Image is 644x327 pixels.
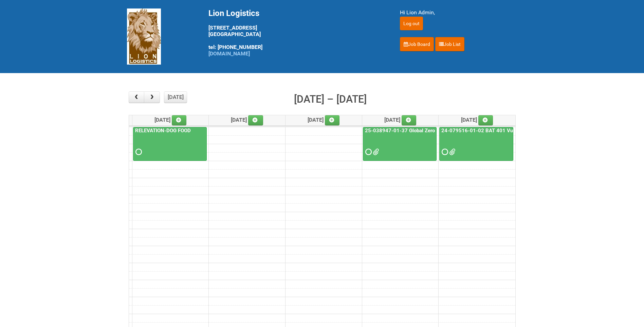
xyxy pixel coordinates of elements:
[127,8,161,65] img: Lion Logistics
[435,37,464,51] a: Job List
[400,8,517,17] div: Hi Lion Admin,
[449,150,454,154] span: 24-079516-01-02 - LPF.xlsx RAIBAT Vuse Pro Box RCT Study - Pregnancy Test Letter - 11JUL2025.pdf ...
[442,150,446,154] span: Requested
[402,115,417,125] a: Add an event
[231,117,263,123] span: [DATE]
[308,117,340,123] span: [DATE]
[384,117,417,123] span: [DATE]
[208,8,383,57] div: [STREET_ADDRESS] [GEOGRAPHIC_DATA] tel: [PHONE_NUMBER]
[172,115,187,125] a: Add an event
[440,127,541,134] a: 24-079516-01-02 BAT 401 Vuse Box RCT
[364,127,472,134] a: 25-038947-01-37 Global Zero Sugar Tea Test
[208,50,250,57] a: [DOMAIN_NAME]
[154,117,187,123] span: [DATE]
[133,127,207,161] a: RELEVATION-DOG FOOD
[365,150,370,154] span: Requested
[134,127,192,134] a: RELEVATION-DOG FOOD
[439,127,513,161] a: 24-079516-01-02 BAT 401 Vuse Box RCT
[325,115,340,125] a: Add an event
[248,115,263,125] a: Add an event
[373,150,378,154] span: Green Tea Yuzu.pdf Green Tea Jasmine Honey.pdf 25-038947-01-37 Global Zero Sugar Tea Test - LPF.x...
[164,91,187,103] button: [DATE]
[294,91,367,107] h2: [DATE] – [DATE]
[127,33,161,39] a: Lion Logistics
[461,117,493,123] span: [DATE]
[478,115,493,125] a: Add an event
[400,37,434,51] a: Job Board
[363,127,437,161] a: 25-038947-01-37 Global Zero Sugar Tea Test
[135,150,140,154] span: Requested
[208,8,259,18] span: Lion Logistics
[400,17,423,30] input: Log out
